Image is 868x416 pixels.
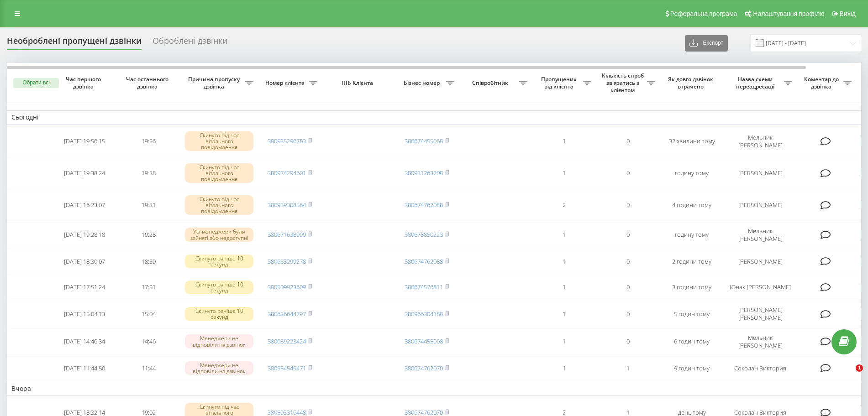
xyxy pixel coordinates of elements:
a: 380509923609 [268,283,306,291]
td: 1 [532,275,596,299]
td: 17:51 [116,275,180,299]
td: 1 [532,158,596,188]
td: 0 [596,190,660,220]
div: Скинуто раніше 10 секунд [185,255,253,268]
td: 2 години тому [660,250,724,274]
a: 380674576811 [405,283,443,291]
td: [DATE] 19:56:15 [53,126,116,156]
td: 3 години тому [660,275,724,299]
a: 380674455068 [405,337,443,345]
td: 32 хвилини тому [660,126,724,156]
td: 1 [532,301,596,327]
td: Юнак [PERSON_NAME] [724,275,797,299]
span: Причина пропуску дзвінка [185,76,245,90]
a: 380671638999 [268,230,306,239]
div: Скинуто раніше 10 секунд [185,307,253,321]
td: 14:46 [116,328,180,354]
td: 19:28 [116,222,180,248]
iframe: Intercom live chat [837,364,859,386]
td: годину тому [660,158,724,188]
div: Скинуто раніше 10 секунд [185,281,253,294]
span: 1 [856,364,863,372]
td: [DATE] 16:23:07 [53,190,116,220]
td: 18:30 [116,250,180,274]
td: 19:31 [116,190,180,220]
td: Соколан Виктория [724,356,797,380]
td: 1 [532,222,596,248]
td: 1 [532,356,596,380]
td: 1 [532,126,596,156]
div: Менеджери не відповіли на дзвінок [185,334,253,348]
td: 0 [596,222,660,248]
a: 380935296783 [268,137,306,145]
span: Як довго дзвінок втрачено [667,76,716,90]
div: Усі менеджери були зайняті або недоступні [185,228,253,241]
td: [PERSON_NAME] [724,158,797,188]
td: 6 годин тому [660,328,724,354]
span: Коментар до дзвінка [801,76,843,90]
td: 11:44 [116,356,180,380]
a: 380974294601 [268,169,306,177]
span: Номер клієнта [263,79,309,87]
button: Експорт [685,35,728,52]
td: [DATE] 14:46:34 [53,328,116,354]
td: 15:04 [116,301,180,327]
td: 5 годин тому [660,301,724,327]
span: Бізнес номер [400,79,446,87]
td: 1 [532,250,596,274]
td: 0 [596,158,660,188]
span: Кількість спроб зв'язатись з клієнтом [600,72,647,94]
td: [DATE] 17:51:24 [53,275,116,299]
div: Необроблені пропущені дзвінки [7,36,142,50]
span: Назва схеми переадресації [728,76,784,90]
a: 380674762070 [405,364,443,372]
a: 380674762088 [405,201,443,209]
td: 19:38 [116,158,180,188]
td: 0 [596,301,660,327]
td: Мельник [PERSON_NAME] [724,126,797,156]
div: Оброблені дзвінки [153,36,227,50]
td: 1 [596,356,660,380]
td: Мельник [PERSON_NAME] [724,222,797,248]
td: [PERSON_NAME] [724,250,797,274]
a: 380636644797 [268,310,306,318]
span: ПІБ Клієнта [330,79,387,87]
a: 380939308564 [268,201,306,209]
td: [PERSON_NAME] [PERSON_NAME] [724,301,797,327]
span: Налаштування профілю [753,10,824,17]
td: 0 [596,328,660,354]
button: Обрати всі [13,78,59,88]
td: 0 [596,275,660,299]
div: Скинуто під час вітального повідомлення [185,131,253,151]
td: [DATE] 18:30:07 [53,250,116,274]
span: Пропущених від клієнта [537,76,583,90]
td: 1 [532,328,596,354]
div: Скинуто під час вітального повідомлення [185,163,253,183]
span: Час останнього дзвінка [124,76,173,90]
td: [DATE] 15:04:13 [53,301,116,327]
td: Мельник [PERSON_NAME] [724,328,797,354]
div: Скинуто під час вітального повідомлення [185,195,253,215]
td: 19:56 [116,126,180,156]
a: 380639223424 [268,337,306,345]
td: [DATE] 11:44:50 [53,356,116,380]
td: 0 [596,250,660,274]
span: Співробітник [463,79,519,87]
a: 380678850223 [405,230,443,239]
td: [DATE] 19:38:24 [53,158,116,188]
td: [DATE] 19:28:18 [53,222,116,248]
td: 2 [532,190,596,220]
td: годину тому [660,222,724,248]
div: Менеджери не відповіли на дзвінок [185,361,253,375]
td: 9 годин тому [660,356,724,380]
a: 380633299278 [268,257,306,265]
td: 0 [596,126,660,156]
span: Реферальна програма [670,10,737,17]
a: 380674455068 [405,137,443,145]
td: 4 години тому [660,190,724,220]
a: 380931263208 [405,169,443,177]
td: [PERSON_NAME] [724,190,797,220]
span: Вихід [840,10,856,17]
a: 380966304188 [405,310,443,318]
a: 380674762088 [405,257,443,265]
